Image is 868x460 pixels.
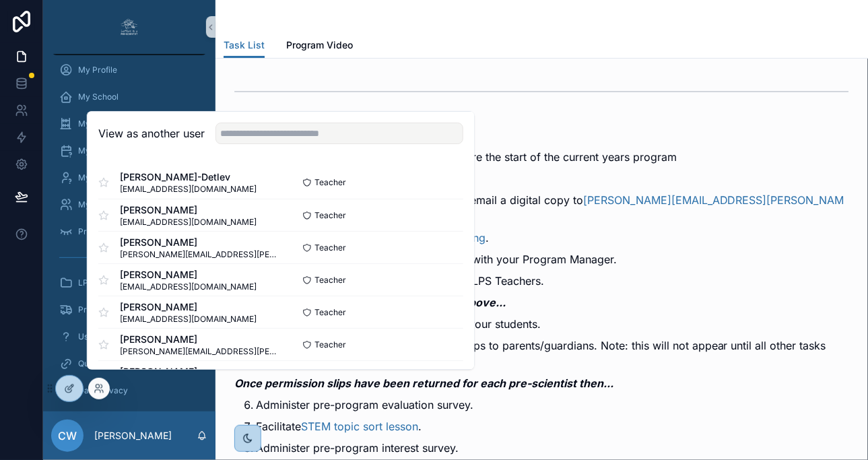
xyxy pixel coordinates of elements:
span: [PERSON_NAME] [120,300,257,314]
p: [PERSON_NAME] [94,429,172,442]
a: Data Privacy [51,379,207,403]
li: Facilitate . [256,418,849,434]
span: [PERSON_NAME]-Detlev [120,170,257,184]
span: My Schedule - Set Up [78,145,162,156]
p: Get MOU signed by school or district and email a digital copy to . [256,192,849,224]
div: scrollable content [43,54,215,412]
a: Program Video [286,33,353,60]
p: Watch video with your students. [256,316,849,332]
span: My School [78,92,119,102]
a: User Guide [51,325,207,349]
a: My Pre-Scientists [51,193,207,217]
span: User Guide [78,331,121,342]
span: Program Closeout Tasks [78,226,172,237]
a: Task List [224,33,265,59]
span: Program Supplies [78,304,146,315]
span: My Classes [78,119,122,129]
a: My Students - Set Up [51,166,207,190]
span: [PERSON_NAME] [120,236,281,249]
span: [PERSON_NAME] [120,203,257,217]
span: [PERSON_NAME] [120,268,257,282]
a: Program Closeout Tasks [51,220,207,244]
a: Program Supplies [51,298,207,322]
span: Quick Links [78,358,123,369]
a: My Classes [51,112,207,136]
em: Once permission slips have been returned for each pre-scientist then... [234,376,613,390]
span: Program Video [286,38,353,52]
p: Complete the teacher . [256,230,849,246]
a: LPS Program [51,271,207,295]
a: STEM topic sort lesson [301,420,418,433]
span: Teacher [314,242,346,253]
span: My Profile [78,65,117,75]
p: Administer pre-program interest survey. [256,440,849,456]
p: Administer pre-program evaluation survey. [256,397,849,413]
span: [EMAIL_ADDRESS][DOMAIN_NAME] [120,217,257,228]
span: Teacher [314,275,346,286]
a: Quick Links [51,352,207,376]
h2: View as another user [98,125,205,141]
span: [EMAIL_ADDRESS][DOMAIN_NAME] [120,282,257,292]
span: [PERSON_NAME][EMAIL_ADDRESS][PERSON_NAME][DOMAIN_NAME] [120,249,281,260]
span: Teacher [314,177,346,188]
a: My School [51,85,207,109]
a: My Schedule - Set Up [51,139,207,163]
p: Join a LPS Community Meeting with other LPS Teachers. [256,273,849,289]
span: My Pre-Scientists [78,199,147,210]
p: Distribute and collect signed permission slips to parents/guardians. Note: this will not appear u... [256,337,849,370]
span: CW [58,428,77,444]
a: My Profile [51,58,207,82]
p: Complete your Beginning of Year Meeting with your Program Manager. [256,251,849,267]
span: Task List [224,38,265,52]
span: LPS Program [78,277,129,288]
span: Teacher [314,210,346,221]
img: App logo [119,16,140,38]
span: [PERSON_NAME] [120,333,281,346]
span: [EMAIL_ADDRESS][DOMAIN_NAME] [120,314,257,325]
span: Teacher [314,339,346,350]
span: Teacher [314,307,346,318]
span: [EMAIL_ADDRESS][DOMAIN_NAME] [120,184,257,195]
span: My Students - Set Up [78,172,160,183]
span: [PERSON_NAME][EMAIL_ADDRESS][PERSON_NAME][DOMAIN_NAME] [120,346,281,357]
span: [PERSON_NAME] [120,365,281,379]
